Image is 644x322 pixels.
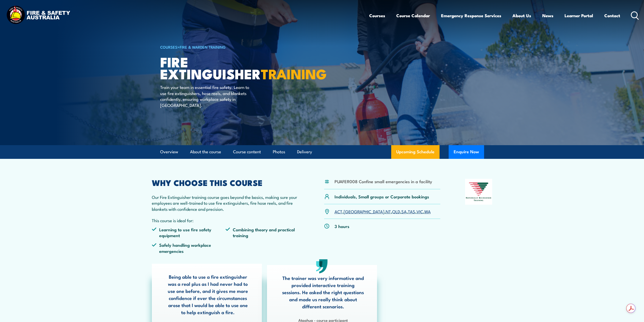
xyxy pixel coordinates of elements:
a: Learner Portal [565,9,593,22]
a: Delivery [297,145,312,159]
p: The trainer was very informative and provided interactive training sessions. He asked the right q... [282,274,364,310]
a: [GEOGRAPHIC_DATA] [344,208,384,214]
a: QLD [392,208,400,214]
a: TAS [408,208,415,214]
a: NT [386,208,391,214]
a: Photos [273,145,285,159]
p: Our Fire Extinguisher training course goes beyond the basics, making sure your employees are well... [152,194,300,212]
a: Course content [233,145,261,159]
a: COURSES [160,44,177,50]
a: Courses [369,9,385,22]
h2: WHY CHOOSE THIS COURSE [152,179,300,186]
a: Contact [604,9,620,22]
li: Learning to use fire safety equipment [152,226,226,238]
a: SA [401,208,407,214]
img: Nationally Recognised Training logo. [465,179,492,205]
p: 3 hours [335,223,349,229]
li: Safely handling workplace emergencies [152,242,226,254]
a: About Us [512,9,531,22]
p: , , , , , , , [335,209,431,214]
a: Emergency Response Services [441,9,501,22]
p: Train your team in essential fire safety. Learn to use fire extinguishers, hose reels, and blanke... [160,84,253,108]
a: Upcoming Schedule [391,145,440,159]
button: Enquire Now [449,145,484,159]
a: WA [424,208,431,214]
li: Combining theory and practical training [225,226,299,238]
h6: > [160,44,285,50]
p: Being able to use a fire extinguisher was a real plus as I had never had to use one before, and i... [167,273,249,316]
a: News [542,9,553,22]
a: VIC [417,208,423,214]
p: Individuals, Small groups or Corporate bookings [335,194,429,199]
a: Overview [160,145,178,159]
strong: TRAINING [261,63,327,84]
a: Fire & Warden Training [180,44,226,50]
a: Course Calendar [396,9,430,22]
p: This course is ideal for: [152,217,300,223]
h1: Fire Extinguisher [160,56,285,79]
li: PUAFER008 Confine small emergencies in a facility [335,178,432,184]
a: About the course [190,145,221,159]
a: ACT [335,208,342,214]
